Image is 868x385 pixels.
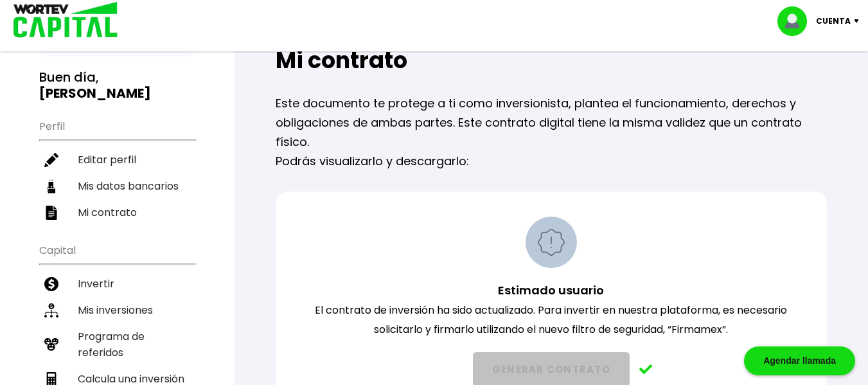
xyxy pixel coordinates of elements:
[44,303,58,318] img: inversiones-icon.6695dc30.svg
[744,346,855,375] div: Agendar llamada
[39,69,195,102] h3: Buen día,
[44,153,58,167] img: editar-icon.952d3147.svg
[44,206,58,220] img: contrato-icon.f2db500c.svg
[39,271,195,297] a: Invertir
[39,112,195,226] ul: Perfil
[39,84,151,102] b: [PERSON_NAME]
[44,277,58,291] img: invertir-icon.b3b967d7.svg
[39,297,195,323] a: Mis inversiones
[39,199,195,226] a: Mi contrato
[777,6,816,36] img: profile-image
[851,19,868,23] img: icon-down
[44,179,58,193] img: datos-icon.10cf9172.svg
[276,152,827,171] p: Podrás visualizarlo y descargarlo:
[39,173,195,199] a: Mis datos bancarios
[639,364,653,375] img: tdwAAAAASUVORK5CYII=
[498,282,604,298] span: Estimado usuario
[276,94,827,152] p: Este documento te protege a ti como inversionista, plantea el funcionamiento, derechos y obligaci...
[39,323,195,366] a: Programa de referidos
[39,147,195,173] a: Editar perfil
[292,281,810,339] p: El contrato de inversión ha sido actualizado. Para invertir en nuestra plataforma, es necesario s...
[816,12,851,31] p: Cuenta
[276,48,827,73] h2: Mi contrato
[44,337,58,352] img: recomiendanos-icon.9b8e9327.svg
